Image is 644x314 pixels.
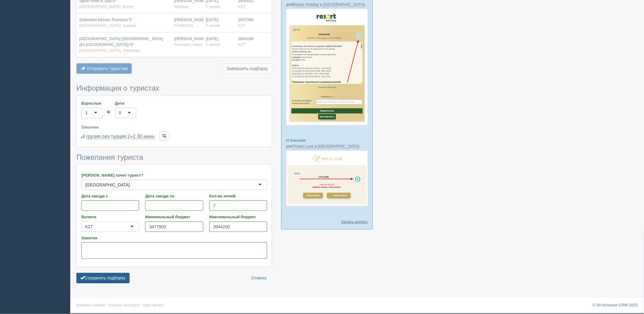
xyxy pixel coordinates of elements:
label: Валюта [81,214,139,220]
button: Отправить туристам [76,63,132,74]
span: Kompas [174,4,189,9]
label: Максимальный бюджет [209,214,267,220]
label: Кол-во ночей [209,193,267,199]
div: [PERSON_NAME] [174,17,201,28]
a: Курс валют [143,303,164,308]
span: · [141,303,142,308]
div: [GEOGRAPHIC_DATA] [85,182,130,188]
span: 7 ночей [206,23,220,28]
span: Пожелания туриста [76,153,143,161]
a: Resort Holiday в [GEOGRAPHIC_DATA] [293,2,365,7]
button: Сохранить подборку [76,273,130,283]
span: Tourvisor / Anex [174,42,203,47]
span: [GEOGRAPHIC_DATA], Белек [79,4,134,9]
img: resort-holiday-%D0%BF%D1%96%D0%B4%D0%B1%D1%96%D1%80%D0%BA%D0%B0-%D1%81%D1%80%D0%BC-%D0%B4%D0%BB%D... [286,9,368,126]
input: 7-10 или 7,10,14 [209,200,267,211]
label: Дети [115,100,136,106]
div: [DATE] [206,36,233,47]
a: Визитки отелей [76,303,105,308]
span: KZT [238,4,246,9]
button: Завершить подборку [223,63,272,74]
span: [GEOGRAPHIC_DATA], Кумкой [79,23,136,28]
span: 7 ночей [206,4,220,9]
span: KZT [238,23,246,28]
span: 3937089 [238,17,254,22]
div: KZT [85,224,93,230]
div: [PERSON_NAME] [174,36,201,47]
a: Travel Luxe в [GEOGRAPHIC_DATA] [293,144,359,149]
label: Дата заезда по [145,193,203,199]
span: · [106,303,107,308]
span: Sidemarin Kirman Premium 5* [79,17,133,22]
label: Дата заезда с [81,193,139,199]
span: 3944168 [238,36,254,41]
label: Взрослые [81,100,103,106]
label: Заказчик [81,124,267,130]
span: Отправить туристам [87,66,128,71]
span: 7 ночей [206,42,220,47]
span: [GEOGRAPHIC_DATA] [GEOGRAPHIC_DATA] (Ex.[GEOGRAPHIC_DATA]) 5* [79,36,163,47]
label: [PERSON_NAME] хочет турист? [81,172,267,178]
div: 0 [119,110,121,116]
img: travel-luxe-%D0%BF%D0%BE%D0%B4%D0%B1%D0%BE%D1%80%D0%BA%D0%B0-%D1%81%D1%80%D0%BC-%D0%B4%D0%BB%D1%8... [286,151,368,206]
a: Задать вопрос [341,219,368,225]
p: И плюсики для : [286,137,368,149]
div: 1 [85,110,87,116]
a: Отмена [247,273,270,283]
label: Минимальный бюджет [145,214,203,220]
span: [GEOGRAPHIC_DATA], Текирова [79,48,140,53]
a: © All-Inclusive CRM 2025 [593,303,638,308]
h3: Информация о туристах [76,84,272,92]
a: грузия оаэ турция 2+2 30 июнь [86,134,155,139]
label: Заметки [81,235,267,241]
span: KZT [238,42,246,47]
div: [DATE] [206,17,233,28]
a: Сканер паспорта [108,303,140,308]
span: FUN&SUN [174,23,193,28]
